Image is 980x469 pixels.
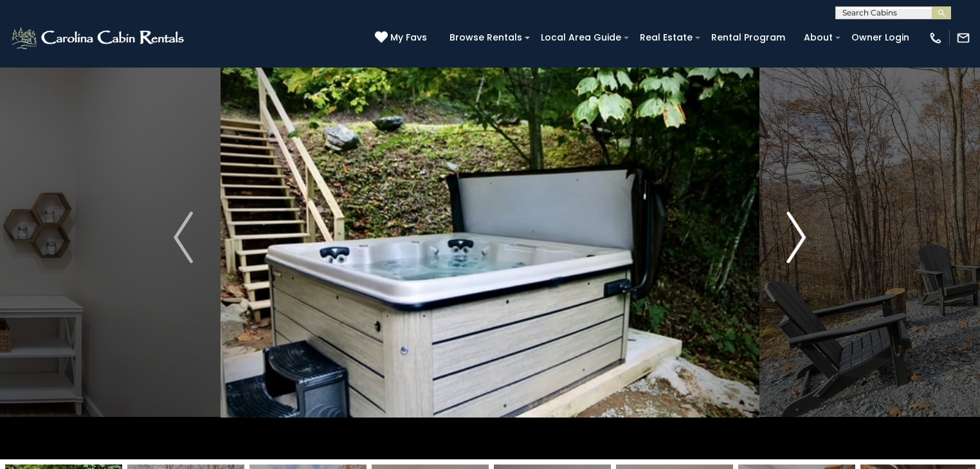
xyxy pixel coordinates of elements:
button: Next [759,15,833,459]
img: arrow [787,212,806,263]
a: Real Estate [633,28,699,48]
a: About [797,28,839,48]
a: Local Area Guide [534,28,628,48]
img: phone-regular-white.png [929,31,943,45]
a: Rental Program [705,28,792,48]
img: arrow [174,212,193,263]
a: My Favs [375,31,430,45]
a: Owner Login [845,28,916,48]
img: White-1-2.png [10,25,188,51]
a: Browse Rentals [443,28,529,48]
img: mail-regular-white.png [956,31,970,45]
button: Previous [146,15,220,459]
span: My Favs [390,31,427,44]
